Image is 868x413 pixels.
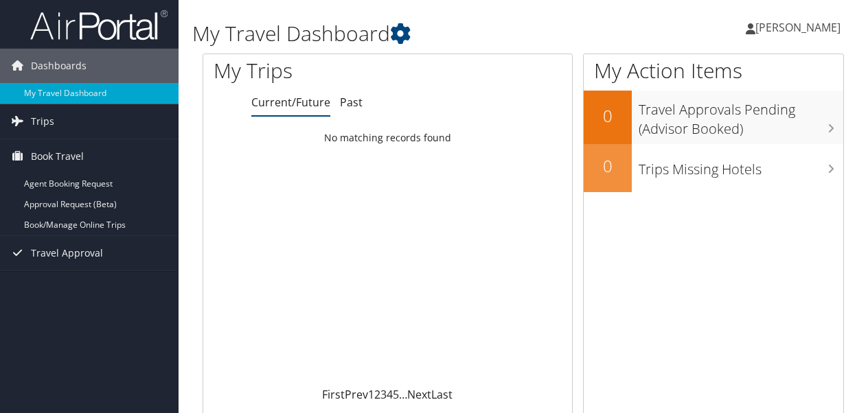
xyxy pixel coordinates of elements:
[374,387,380,402] a: 2
[639,153,843,179] h3: Trips Missing Hotels
[31,236,103,270] span: Travel Approval
[584,144,843,192] a: 0Trips Missing Hotels
[368,387,374,402] a: 1
[31,139,84,174] span: Book Travel
[31,49,87,83] span: Dashboards
[584,91,843,143] a: 0Travel Approvals Pending (Advisor Booked)
[30,9,168,41] img: airportal-logo.png
[431,387,453,402] a: Last
[584,154,632,178] h2: 0
[407,387,431,402] a: Next
[251,95,330,110] a: Current/Future
[639,93,843,139] h3: Travel Approvals Pending (Advisor Booked)
[214,56,408,85] h1: My Trips
[387,387,393,402] a: 4
[340,95,363,110] a: Past
[345,387,368,402] a: Prev
[322,387,345,402] a: First
[393,387,399,402] a: 5
[746,7,854,48] a: [PERSON_NAME]
[584,104,632,128] h2: 0
[380,387,387,402] a: 3
[31,104,54,139] span: Trips
[399,387,407,402] span: …
[203,126,572,150] td: No matching records found
[192,19,634,48] h1: My Travel Dashboard
[755,20,841,35] span: [PERSON_NAME]
[584,56,843,85] h1: My Action Items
